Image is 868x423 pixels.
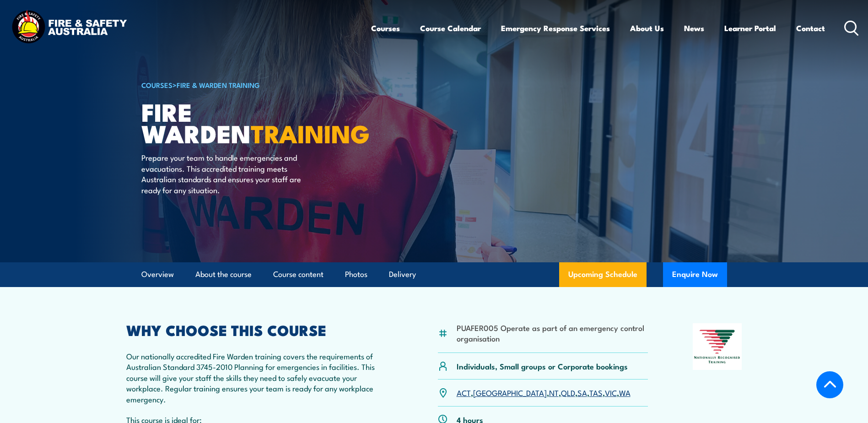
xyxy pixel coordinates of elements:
[177,80,260,90] a: Fire & Warden Training
[457,387,631,398] p: , , , , , , ,
[126,351,394,404] p: Our nationally accredited Fire Warden training covers the requirements of Australian Standard 374...
[619,387,631,398] a: WA
[724,16,776,40] a: Learner Portal
[630,16,664,40] a: About Us
[141,79,367,90] h6: >
[561,387,575,398] a: QLD
[684,16,704,40] a: News
[457,361,628,371] p: Individuals, Small groups or Corporate bookings
[693,323,742,370] img: Nationally Recognised Training logo.
[796,16,825,40] a: Contact
[141,152,308,195] p: Prepare your team to handle emergencies and evacuations. This accredited training meets Australia...
[420,16,481,40] a: Course Calendar
[663,262,727,287] button: Enquire Now
[371,16,400,40] a: Courses
[251,114,370,152] strong: TRAINING
[457,387,471,398] a: ACT
[141,101,367,143] h1: Fire Warden
[141,80,173,90] a: COURSES
[473,387,547,398] a: [GEOGRAPHIC_DATA]
[577,387,587,398] a: SA
[126,323,394,336] h2: WHY CHOOSE THIS COURSE
[605,387,617,398] a: VIC
[501,16,610,40] a: Emergency Response Services
[549,387,559,398] a: NT
[457,322,648,344] li: PUAFER005 Operate as part of an emergency control organisation
[273,262,323,287] a: Course content
[389,262,416,287] a: Delivery
[589,387,603,398] a: TAS
[559,262,647,287] a: Upcoming Schedule
[141,262,174,287] a: Overview
[345,262,367,287] a: Photos
[195,262,252,287] a: About the course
